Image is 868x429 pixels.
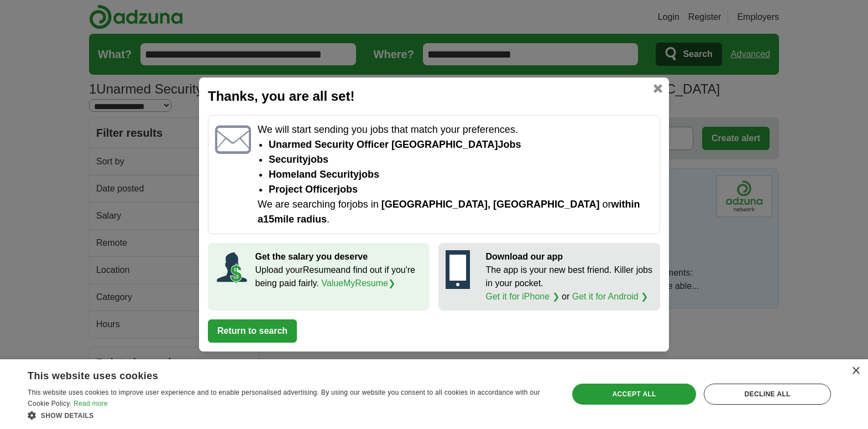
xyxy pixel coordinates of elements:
p: Upload your Resume and find out if you're being paid fairly. [255,263,423,290]
a: Get it for Android ❯ [572,292,649,301]
div: Close [851,367,860,375]
p: We are searching for jobs in or . [258,197,653,227]
li: Unarmed Security Officer [GEOGRAPHIC_DATA] jobs [269,137,653,152]
p: The app is your new best friend. Killer jobs in your pocket. or [486,263,653,303]
a: ValueMyResume❯ [321,278,395,288]
p: Get the salary you deserve [255,250,423,263]
span: [GEOGRAPHIC_DATA], [GEOGRAPHIC_DATA] [381,199,600,210]
li: security jobs [269,152,653,167]
a: Get it for iPhone ❯ [486,292,560,301]
span: Show details [41,412,94,420]
span: This website uses cookies to improve user experience and to enable personalised advertising. By u... [28,389,540,407]
div: Decline all [704,384,831,405]
p: We will start sending you jobs that match your preferences. [258,122,653,137]
button: Return to search [208,319,297,343]
li: project officer jobs [269,182,653,197]
div: Accept all [572,384,696,405]
p: Download our app [486,250,653,263]
a: Read more, opens a new window [74,400,108,407]
div: Show details [28,410,552,421]
h2: Thanks, you are all set! [208,86,660,106]
li: homeland security jobs [269,167,653,182]
div: This website uses cookies [28,366,525,383]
